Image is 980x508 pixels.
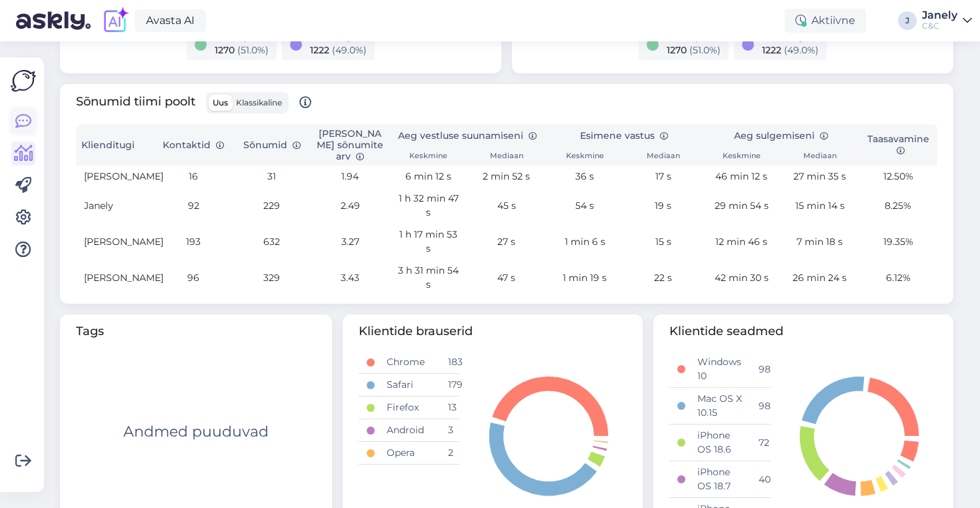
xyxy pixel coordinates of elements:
span: 1222 [310,44,329,56]
td: 1 min 6 s [546,224,624,260]
span: ( 49.0 %) [784,44,819,56]
td: 98 [751,351,771,388]
td: 47 s [467,260,545,296]
td: 193 [154,224,232,260]
th: Aeg sulgemiseni [703,124,859,148]
td: 179 [440,374,460,397]
td: iPhone OS 18.7 [689,461,750,498]
span: ( 51.0 %) [689,44,721,56]
td: 31 [233,166,311,188]
td: 2 [440,442,460,465]
td: 16 [154,166,232,188]
td: 45 s [467,188,545,224]
td: 7 min 18 s [781,224,859,260]
td: 3.43 [311,260,389,296]
td: 632 [233,224,311,260]
td: 19 s [624,188,702,224]
td: 54 s [546,188,624,224]
td: 183 [440,351,460,374]
span: 1270 [667,44,687,56]
td: 2 min 52 s [467,166,545,188]
th: [PERSON_NAME] sõnumite arv [311,124,389,166]
td: 3.27 [311,224,389,260]
th: Kontaktid [154,124,232,166]
th: Keskmine [389,148,467,166]
td: 1.94 [311,166,389,188]
td: Janely [76,188,154,224]
td: Firefox [379,397,439,419]
th: Mediaan [781,148,859,166]
td: [PERSON_NAME] [76,166,154,188]
span: Uus [213,97,228,107]
th: Esimene vastus [546,124,703,148]
span: ( 51.0 %) [237,44,269,56]
span: Klientide seadmed [669,322,937,340]
td: [PERSON_NAME] [76,260,154,296]
div: Aktiivne [785,9,866,33]
td: 329 [233,260,311,296]
td: 98 [751,388,771,425]
th: Sõnumid [233,124,311,166]
a: JanelyC&C [922,10,972,31]
td: 229 [233,188,311,224]
th: Mediaan [624,148,702,166]
td: 3 h 31 min 54 s [389,260,467,296]
th: Mediaan [467,148,545,166]
td: Mac OS X 10.15 [689,388,750,425]
div: J [898,11,917,30]
td: Windows 10 [689,351,750,388]
span: Klassikaline [236,97,282,107]
td: 27 s [467,224,545,260]
th: Keskmine [546,148,624,166]
span: Klientide brauserid [359,322,627,340]
th: Taasavamine [859,124,937,166]
td: iPhone OS 18.6 [689,425,750,461]
td: 1 h 32 min 47 s [389,188,467,224]
td: [PERSON_NAME] [76,224,154,260]
td: 96 [154,260,232,296]
td: 13 [440,397,460,419]
td: 15 s [624,224,702,260]
span: Tags [76,322,316,340]
td: 46 min 12 s [703,166,781,188]
img: Askly Logo [11,68,36,93]
div: Janely [922,10,957,21]
td: 1 min 19 s [546,260,624,296]
td: 12.50% [859,166,937,188]
td: 6.12% [859,260,937,296]
th: Aeg vestluse suunamiseni [389,124,546,148]
td: 72 [751,425,771,461]
img: explore-ai [101,7,129,35]
td: 27 min 35 s [781,166,859,188]
td: 29 min 54 s [703,188,781,224]
td: Android [379,419,439,442]
td: Safari [379,374,439,397]
td: 42 min 30 s [703,260,781,296]
td: 26 min 24 s [781,260,859,296]
div: Andmed puuduvad [123,421,269,443]
td: 19.35% [859,224,937,260]
td: 36 s [546,166,624,188]
span: 1222 [762,44,781,56]
div: C&C [922,21,957,31]
td: 22 s [624,260,702,296]
span: Sõnumid tiimi poolt [76,92,311,113]
span: ( 49.0 %) [332,44,367,56]
td: 12 min 46 s [703,224,781,260]
td: 2.49 [311,188,389,224]
td: 15 min 14 s [781,188,859,224]
td: Chrome [379,351,439,374]
td: 92 [154,188,232,224]
th: Keskmine [703,148,781,166]
td: Opera [379,442,439,465]
td: 8.25% [859,188,937,224]
td: 17 s [624,166,702,188]
td: 40 [751,461,771,498]
span: 1270 [215,44,235,56]
td: 6 min 12 s [389,166,467,188]
a: Avasta AI [135,9,206,32]
th: Klienditugi [76,124,154,166]
td: 1 h 17 min 53 s [389,224,467,260]
td: 3 [440,419,460,442]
